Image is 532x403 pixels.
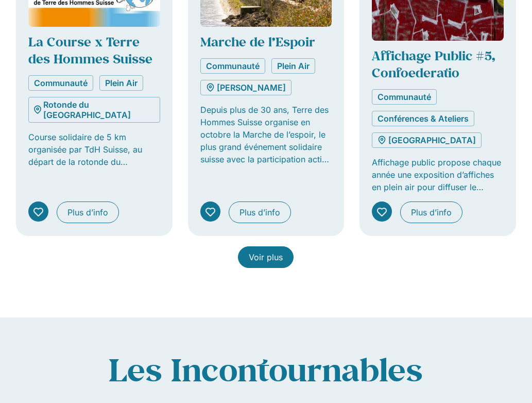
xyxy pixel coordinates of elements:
a: Communauté [28,75,93,91]
a: Rotonde du [GEOGRAPHIC_DATA] [28,97,160,123]
p: Affichage public propose chaque année une exposition d’affiches en plein air pour diffuser le gra... [372,156,504,193]
p: Depuis plus de 30 ans, Terre des Hommes Suisse organise en octobre la Marche de l’espoir, le plus... [200,104,332,165]
a: [PERSON_NAME] [200,80,291,95]
a: La Course x Terre des Hommes Suisse [28,33,152,67]
a: Communauté [200,58,265,74]
a: Plein Air [99,75,143,91]
a: Voir plus [238,246,294,268]
p: Course solidaire de 5 km organisée par TdH Suisse, au départ de la rotonde du [GEOGRAPHIC_DATA], ... [28,131,160,168]
a: Marche de l’Espoir [200,33,315,50]
a: Communauté [372,89,437,105]
a: Plein Air [271,58,315,74]
span: Plus d’info [67,206,108,219]
a: Plus d’info [229,202,291,223]
a: [GEOGRAPHIC_DATA] [372,132,482,148]
span: Voir plus [249,251,283,263]
span: Plus d’info [239,206,280,219]
span: Plus d’info [411,206,452,219]
a: Affichage Public #5, Confoederatio [372,47,495,81]
a: Conférences & Ateliers [372,111,474,126]
p: Les Incontournables [91,351,441,388]
a: Plus d’info [400,202,462,223]
a: Plus d’info [57,202,119,223]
